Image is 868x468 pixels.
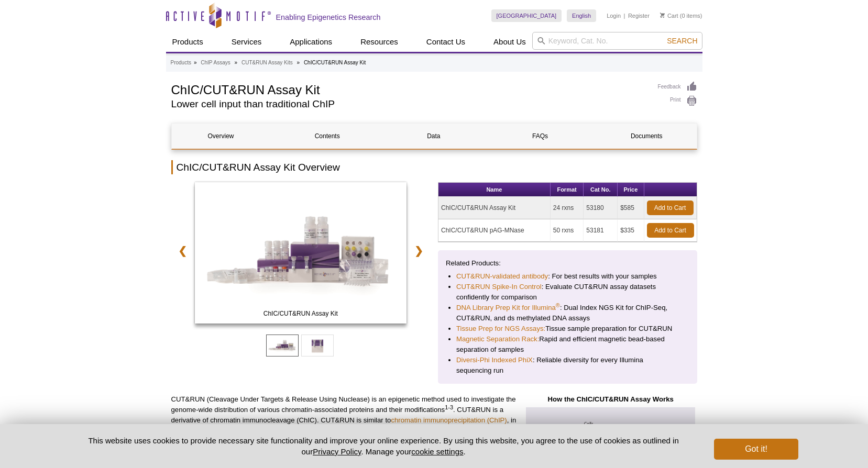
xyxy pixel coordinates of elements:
a: Contact Us [420,32,471,52]
td: $585 [618,197,644,219]
a: Overview [172,124,270,149]
a: About Us [487,32,532,52]
li: : Dual Index NGS Kit for ChIP-Seq, CUT&RUN, and ds methylated DNA assays [456,303,679,324]
li: Rapid and efficient magnetic bead-based separation of samples [456,334,679,355]
input: Keyword, Cat. No. [532,32,702,50]
span: ChIC/CUT&RUN Assay Kit [197,308,404,319]
a: Services [225,32,268,52]
p: This website uses cookies to provide necessary site functionality and improve your online experie... [70,435,697,457]
a: ChIP Assays [201,58,230,68]
li: : Evaluate CUT&RUN assay datasets confidently for comparison [456,282,679,303]
a: Products [166,32,210,52]
li: | [624,9,625,22]
h2: Lower cell input than traditional ChIP [171,99,647,109]
td: 24 rxns [551,197,584,219]
h1: ChIC/CUT&RUN Assay Kit [171,81,647,97]
li: » [194,60,197,65]
a: Login [607,12,621,19]
th: Price [618,183,644,197]
a: Cart [660,12,678,19]
a: Tissue Prep for NGS Assays: [456,324,545,334]
li: : Reliable diversity for every Illumina sequencing run [456,355,679,376]
a: Privacy Policy [313,447,361,456]
a: Print [658,95,697,107]
td: $335 [618,219,644,242]
a: Add to Cart [647,200,694,215]
a: ChIC/CUT&RUN Assay Kit [195,182,407,327]
a: Magnetic Separation Rack: [456,334,539,344]
td: 53180 [584,197,618,219]
td: 50 rxns [551,219,584,242]
li: » [297,60,300,65]
a: Diversi-Phi Indexed PhiX [456,355,533,365]
li: (0 items) [660,9,702,22]
strong: How the ChIC/CUT&RUN Assay Works [547,395,673,403]
li: Tissue sample preparation for CUT&RUN [456,324,679,334]
a: ❮ [171,239,194,263]
a: CUT&RUN Assay Kits [241,58,293,68]
button: Search [664,36,700,46]
a: CUT&RUN Spike-In Control [456,282,542,292]
th: Cat No. [584,183,618,197]
th: Name [438,183,551,197]
button: cookie settings [411,447,463,456]
img: ChIC/CUT&RUN Assay Kit [195,182,407,324]
h2: ChIC/CUT&RUN Assay Kit Overview [171,160,697,174]
a: [GEOGRAPHIC_DATA] [491,9,562,22]
a: Feedback [658,81,697,93]
td: 53181 [584,219,618,242]
li: » [235,60,238,65]
a: CUT&RUN-validated antibody [456,271,548,282]
td: ChIC/CUT&RUN Assay Kit [438,197,551,219]
a: Products [171,58,191,68]
a: FAQs [491,124,589,149]
li: : For best results with your samples [456,271,679,282]
a: Documents [597,124,696,149]
td: ChIC/CUT&RUN pAG-MNase [438,219,551,242]
a: DNA Library Prep Kit for Illumina® [456,303,560,313]
p: Related Products: [446,258,689,269]
img: Your Cart [660,13,665,18]
h2: Enabling Epigenetics Research [276,13,381,22]
th: Format [551,183,584,197]
span: Search [667,37,697,45]
a: English [567,9,596,22]
sup: 1-3 [445,404,453,410]
a: Add to Cart [647,223,694,238]
a: Data [384,124,483,149]
p: CUT&RUN (Cleavage Under Targets & Release Using Nuclease) is an epigenetic method used to investi... [171,394,517,447]
a: ❯ [408,239,430,263]
a: Applications [283,32,338,52]
a: Register [628,12,650,19]
li: ChIC/CUT&RUN Assay Kit [304,60,366,65]
a: Contents [278,124,377,149]
a: chromatin immunoprecipitation (ChIP) [391,416,507,424]
sup: ® [556,302,560,308]
button: Got it! [714,439,798,460]
a: Resources [354,32,404,52]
